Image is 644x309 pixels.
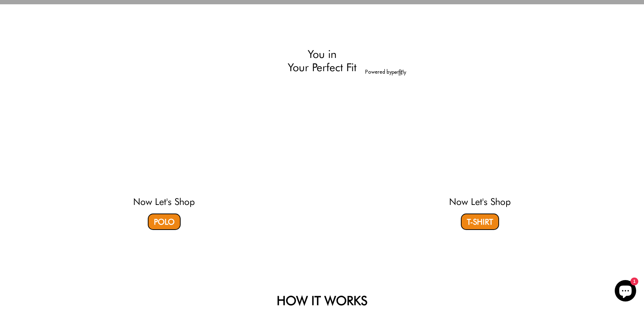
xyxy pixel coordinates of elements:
[392,69,406,75] img: perfitly-logo_73ae6c82-e2e3-4a36-81b1-9e913f6ac5a1.png
[449,196,511,207] a: Now Let's Shop
[148,214,181,230] a: Polo
[613,280,638,303] inbox-online-store-chat: Shopify online store chat
[238,48,406,74] h2: You in Your Perfect Fit
[365,69,406,75] a: Powered by
[133,196,195,207] a: Now Let's Shop
[127,293,517,308] h2: HOW IT WORKS
[461,214,499,230] a: T-Shirt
